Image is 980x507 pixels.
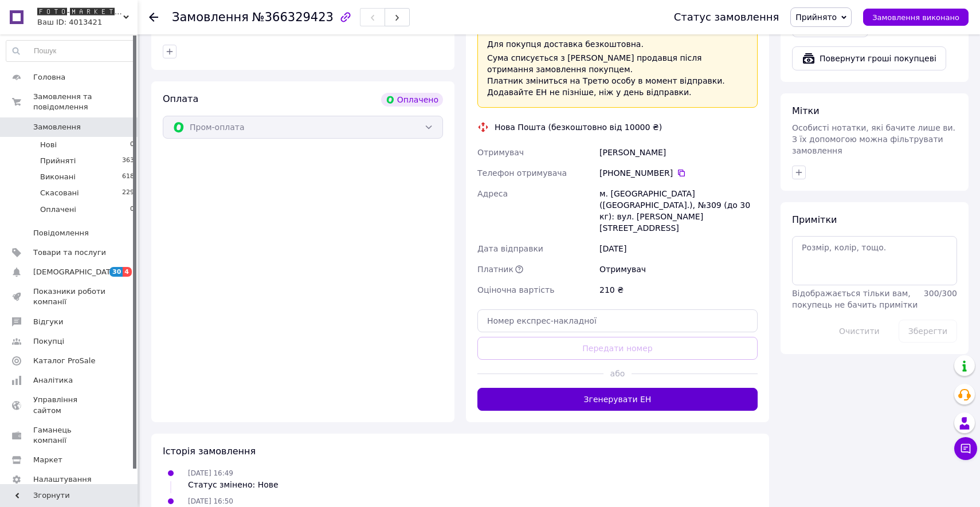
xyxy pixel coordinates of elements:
[597,142,760,163] div: [PERSON_NAME]
[597,183,760,238] div: м. [GEOGRAPHIC_DATA] ([GEOGRAPHIC_DATA].), №309 (до 30 кг): вул. [PERSON_NAME][STREET_ADDRESS]
[792,123,955,155] span: Особисті нотатки, які бачите лише ви. З їх допомогою можна фільтрувати замовлення
[792,46,946,70] button: Повернути гроші покупцеві
[792,105,820,116] span: Мітки
[163,446,256,457] span: Історія замовлення
[477,388,758,411] button: Згенерувати ЕН
[188,479,279,490] div: Статус змінено: Нове
[149,11,158,23] div: Повернутися назад
[188,497,233,505] span: [DATE] 16:50
[597,238,760,259] div: [DATE]
[33,375,73,386] span: Аналітика
[33,247,106,258] span: Товари та послуги
[122,156,134,166] span: 363
[477,285,554,294] span: Оціночна вартість
[674,11,779,23] div: Статус замовлення
[6,41,135,61] input: Пошук
[33,228,89,238] span: Повідомлення
[795,13,837,22] span: Прийнято
[33,72,65,82] span: Головна
[599,167,758,179] div: [PHONE_NUMBER]
[40,140,57,150] span: Нові
[872,13,959,22] span: Замовлення виконано
[477,265,513,274] span: Платник
[122,172,134,182] span: 618
[33,455,62,465] span: Маркет
[188,469,233,477] span: [DATE] 16:49
[33,286,106,307] span: Показники роботи компанії
[172,10,249,24] span: Замовлення
[477,244,543,253] span: Дата відправки
[477,168,567,178] span: Телефон отримувача
[33,474,92,485] span: Налаштування
[33,317,63,327] span: Відгуки
[33,395,106,415] span: Управління сайтом
[40,205,76,215] span: Оплачені
[499,26,580,35] span: залишок — Prom.
[603,368,632,379] span: або
[487,38,748,50] div: Для покупця доставка безкоштовна.
[40,156,76,166] span: Прийняті
[33,267,118,277] span: [DEMOGRAPHIC_DATA]
[597,280,760,300] div: 210 ₴
[597,259,760,280] div: Отримувач
[492,121,665,133] div: Нова Пошта (безкоштовно від 10000 ₴)
[122,188,134,198] span: 229
[477,189,508,198] span: Адреса
[33,336,64,347] span: Покупці
[792,214,837,225] span: Примітки
[40,172,76,182] span: Виконані
[33,356,95,366] span: Каталог ProSale
[792,289,918,309] span: Відображається тільки вам, покупець не бачить примітки
[477,148,524,157] span: Отримувач
[477,309,758,332] input: Номер експрес-накладної
[130,140,134,150] span: 0
[381,93,443,107] div: Оплачено
[33,92,138,112] span: Замовлення та повідомлення
[33,122,81,132] span: Замовлення
[37,17,138,27] div: Ваш ID: 4013421
[123,267,132,277] span: 4
[163,93,198,104] span: Оплата
[109,267,123,277] span: 30
[40,188,79,198] span: Скасовані
[954,437,977,460] button: Чат з покупцем
[37,7,123,17] span: 🅵🅾🆃🅾-🅼🅰🆁🅺🅴🆃 - Найкращі рішення для кожного фотографа
[130,205,134,215] span: 0
[487,52,748,98] div: Сума списується з [PERSON_NAME] продавця після отримання замовлення покупцем. Платник зміниться н...
[252,10,334,24] span: №366329423
[33,425,106,446] span: Гаманець компанії
[924,289,957,298] span: 300 / 300
[863,9,969,26] button: Замовлення виконано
